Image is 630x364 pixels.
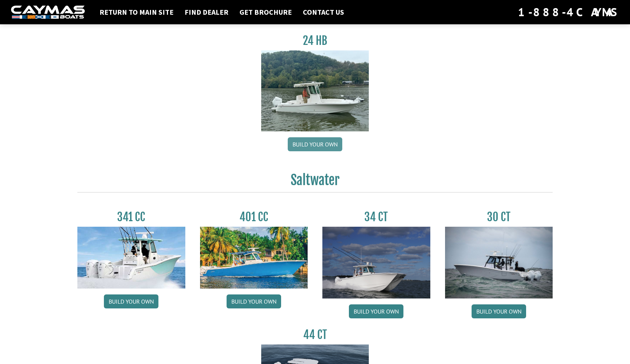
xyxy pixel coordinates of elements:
[288,137,342,151] a: Build your own
[77,210,185,224] h3: 341 CC
[11,6,85,19] img: white-logo-c9c8dbefe5ff5ceceb0f0178aa75bf4bb51f6bca0971e226c86eb53dfe498488.png
[472,304,526,318] a: Build your own
[445,210,553,224] h3: 30 CT
[227,294,281,308] a: Build your own
[518,4,619,20] div: 1-888-4CAYMAS
[104,294,158,308] a: Build your own
[96,7,177,17] a: Return to main site
[200,210,308,224] h3: 401 CC
[322,210,430,224] h3: 34 CT
[261,50,369,131] img: 24_HB_thumbnail.jpg
[200,227,308,289] img: 401CC_thumb.pg.jpg
[445,227,553,298] img: 30_CT_photo_shoot_for_caymas_connect.jpg
[181,7,232,17] a: Find Dealer
[349,304,403,318] a: Build your own
[299,7,348,17] a: Contact Us
[261,34,369,47] h3: 24 HB
[261,328,369,342] h3: 44 CT
[236,7,295,17] a: Get Brochure
[77,227,185,289] img: 341CC-thumbjpg.jpg
[77,172,553,192] h2: Saltwater
[322,227,430,298] img: Caymas_34_CT_pic_1.jpg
